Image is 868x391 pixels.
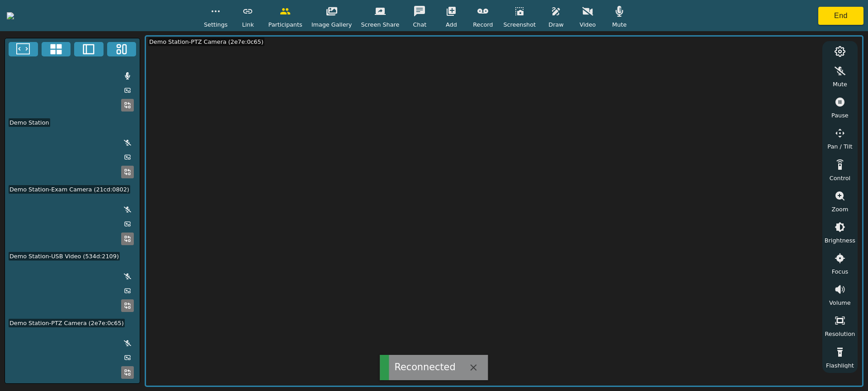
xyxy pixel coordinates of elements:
span: Settings [204,20,228,29]
span: Add [446,20,457,29]
button: Picture in Picture [121,151,134,163]
span: Chat [413,20,426,29]
button: Fullscreen [9,42,38,56]
button: Picture in Picture [121,351,134,364]
div: Demo Station-USB Video (534d:2109) [9,252,120,261]
span: Image Gallery [311,20,352,29]
span: Mute [612,20,627,29]
button: Three Window Medium [107,42,137,56]
span: Link [242,20,254,29]
button: Replace Feed [121,99,134,112]
span: Record [473,20,493,29]
button: Mute [121,337,134,349]
button: Mute [121,70,134,82]
span: Brightness [825,236,855,245]
div: Demo Station [9,118,50,127]
div: Demo Station-Exam Camera (21cd:0802) [9,185,130,194]
button: Two Window Medium [74,42,104,56]
span: Flashlight [826,361,854,370]
button: Replace Feed [121,366,134,379]
span: Control [830,174,850,182]
button: Replace Feed [121,166,134,178]
span: Video [580,20,596,29]
span: Focus [832,267,849,276]
button: Mute [121,270,134,283]
button: Picture in Picture [121,84,134,97]
span: Mute [833,80,847,88]
button: Replace Feed [121,299,134,312]
span: Draw [548,20,563,29]
button: Mute [121,203,134,216]
button: Picture in Picture [121,218,134,230]
span: Zoom [831,205,848,214]
span: Pan / Tilt [827,142,852,151]
img: logoWhite.png [5,10,16,22]
button: 4x4 [42,42,71,56]
button: Mute [121,136,134,149]
div: Demo Station-PTZ Camera (2e7e:0c65) [148,37,264,46]
span: Volume [829,298,851,307]
span: Pause [831,111,849,120]
div: Demo Station-PTZ Camera (2e7e:0c65) [9,319,125,327]
button: End [818,7,863,25]
span: Resolution [825,330,855,338]
span: Screen Share [361,20,399,29]
button: Replace Feed [121,233,134,245]
div: Reconnected [394,360,455,374]
span: Screenshot [503,20,536,29]
button: Picture in Picture [121,284,134,297]
span: Participants [268,20,302,29]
